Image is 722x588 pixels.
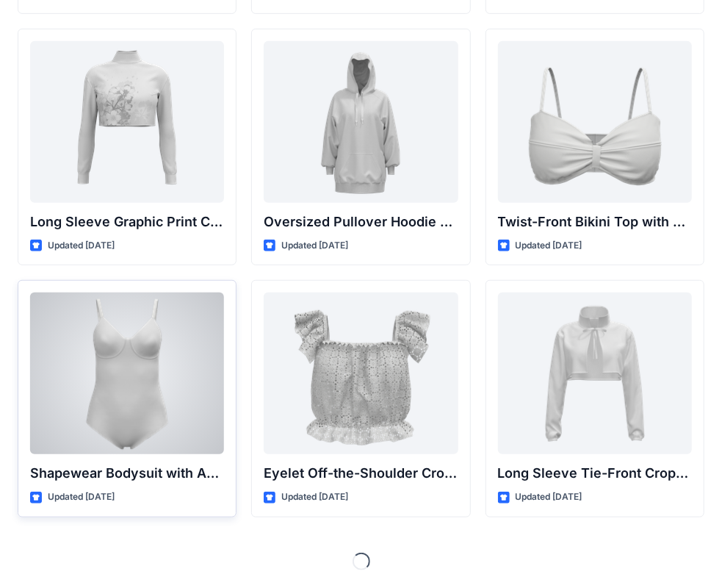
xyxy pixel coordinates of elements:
p: Long Sleeve Graphic Print Cropped Turtleneck [30,212,224,232]
p: Shapewear Bodysuit with Adjustable Straps [30,463,224,484]
a: Shapewear Bodysuit with Adjustable Straps [30,293,224,454]
a: Twist-Front Bikini Top with Thin Straps [498,41,692,203]
p: Oversized Pullover Hoodie with Front Pocket [264,212,458,232]
p: Eyelet Off-the-Shoulder Crop Top with Ruffle Straps [264,463,458,484]
a: Long Sleeve Graphic Print Cropped Turtleneck [30,41,224,203]
p: Long Sleeve Tie-Front Cropped Shrug [498,463,692,484]
a: Long Sleeve Tie-Front Cropped Shrug [498,293,692,454]
a: Eyelet Off-the-Shoulder Crop Top with Ruffle Straps [264,293,458,454]
p: Updated [DATE] [48,490,115,505]
a: Oversized Pullover Hoodie with Front Pocket [264,41,458,203]
p: Updated [DATE] [516,490,582,505]
p: Updated [DATE] [516,238,582,254]
p: Twist-Front Bikini Top with Thin Straps [498,212,692,232]
p: Updated [DATE] [48,238,115,254]
p: Updated [DATE] [281,238,348,254]
p: Updated [DATE] [281,490,348,505]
